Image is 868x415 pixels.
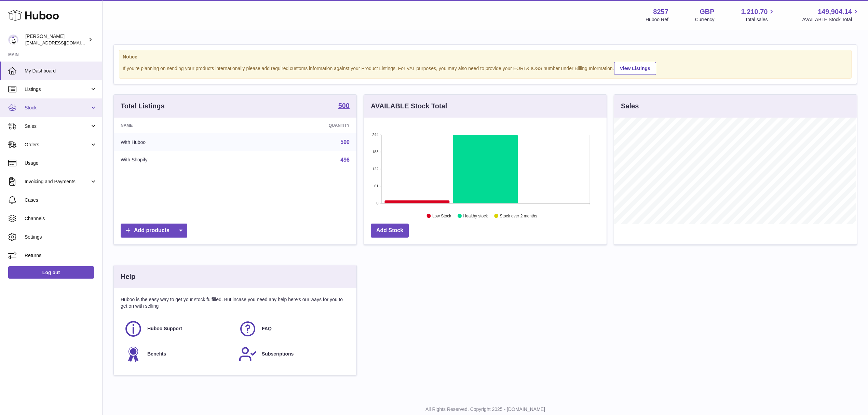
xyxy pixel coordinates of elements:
[695,16,715,23] div: Currency
[340,157,350,163] a: 496
[374,184,378,188] text: 61
[371,224,409,238] a: Add Stock
[114,151,245,169] td: With Shopify
[114,118,245,133] th: Name
[114,133,245,151] td: With Huboo
[25,68,97,74] span: My Dashboard
[340,139,350,145] a: 500
[262,351,294,357] span: Subscriptions
[25,234,97,240] span: Settings
[463,214,488,218] text: Healthy stock
[8,35,18,45] img: don@skinsgolf.com
[25,33,87,46] div: [PERSON_NAME]
[123,54,848,60] strong: Notice
[25,178,90,185] span: Invoicing and Payments
[8,266,94,279] a: Log out
[262,325,272,332] span: FAQ
[25,215,97,222] span: Channels
[147,351,166,357] span: Benefits
[338,102,350,110] a: 500
[124,345,232,363] a: Benefits
[802,7,860,23] a: 149,904.14 AVAILABLE Stock Total
[25,40,100,45] span: [EMAIL_ADDRESS][DOMAIN_NAME]
[376,201,378,205] text: 0
[741,7,768,16] span: 1,210.70
[108,406,863,413] p: All Rights Reserved. Copyright 2025 - [DOMAIN_NAME]
[741,7,776,23] a: 1,210.70 Total sales
[25,252,97,259] span: Returns
[25,86,90,93] span: Listings
[818,7,852,16] span: 149,904.14
[239,320,346,338] a: FAQ
[500,214,537,218] text: Stock over 2 months
[621,102,639,111] h3: Sales
[25,142,90,148] span: Orders
[372,133,378,137] text: 244
[653,7,668,16] strong: 8257
[25,123,90,130] span: Sales
[245,118,356,133] th: Quantity
[239,345,346,363] a: Subscriptions
[372,167,378,171] text: 122
[121,102,165,111] h3: Total Listings
[124,320,232,338] a: Huboo Support
[25,105,90,111] span: Stock
[121,224,187,238] a: Add products
[646,16,668,23] div: Huboo Ref
[371,102,447,111] h3: AVAILABLE Stock Total
[123,61,848,75] div: If you're planning on sending your products internationally please add required customs informati...
[147,325,182,332] span: Huboo Support
[614,62,656,75] a: View Listings
[121,272,135,281] h3: Help
[745,16,775,23] span: Total sales
[338,102,350,109] strong: 500
[432,214,451,218] text: Low Stock
[372,150,378,154] text: 183
[25,197,97,203] span: Cases
[700,7,714,16] strong: GBP
[25,160,97,166] span: Usage
[121,296,350,309] p: Huboo is the easy way to get your stock fulfilled. But incase you need any help here's our ways f...
[802,16,860,23] span: AVAILABLE Stock Total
